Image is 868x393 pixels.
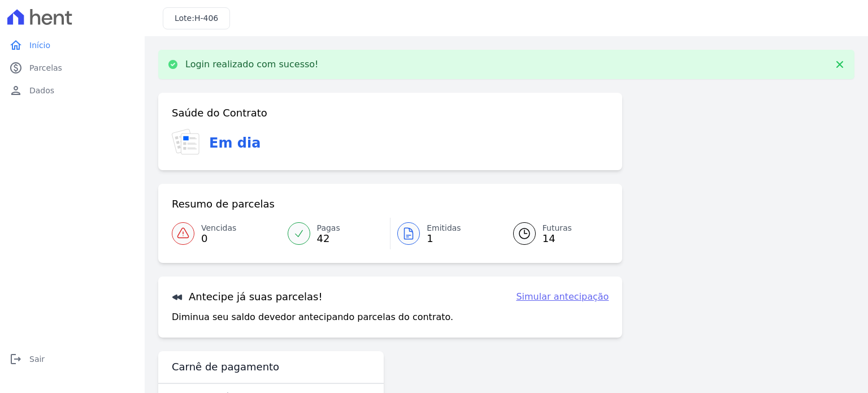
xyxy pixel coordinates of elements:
h3: Resumo de parcelas [172,197,275,211]
p: Login realizado com sucesso! [185,59,319,70]
a: logoutSair [5,348,140,370]
span: 14 [542,234,572,243]
span: Início [29,40,50,51]
span: Vencidas [201,222,236,234]
p: Diminua seu saldo devedor antecipando parcelas do contrato. [172,310,453,324]
h3: Em dia [209,133,261,153]
i: person [9,84,23,97]
span: 42 [317,234,340,243]
a: Futuras 14 [500,218,609,249]
a: Vencidas 0 [172,218,281,249]
a: homeInício [5,34,140,57]
span: Parcelas [29,62,62,74]
i: home [9,38,23,52]
a: Simular antecipação [516,290,609,304]
a: Emitidas 1 [390,218,500,249]
span: Pagas [317,222,340,234]
span: Futuras [542,222,572,234]
a: paidParcelas [5,57,140,79]
span: H-406 [194,14,218,23]
a: personDados [5,79,140,102]
a: Pagas 42 [281,218,390,249]
span: Dados [29,85,54,96]
i: paid [9,61,23,75]
h3: Lote: [175,12,218,24]
h3: Saúde do Contrato [172,106,267,120]
span: 0 [201,234,236,243]
i: logout [9,352,23,366]
span: 1 [427,234,461,243]
h3: Antecipe já suas parcelas! [172,290,323,304]
h3: Carnê de pagamento [172,360,279,374]
span: Sair [29,353,45,365]
span: Emitidas [427,222,461,234]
